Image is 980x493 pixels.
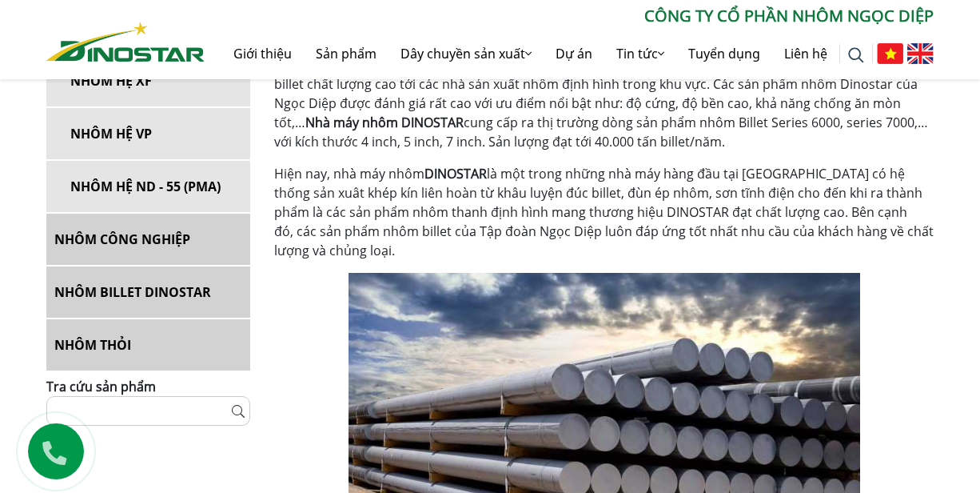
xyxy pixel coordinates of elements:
[46,108,250,159] a: Nhôm Hệ VP
[604,28,676,79] a: Tin tức
[221,28,304,79] a: Giới thiệu
[46,267,250,318] a: NHÔM BILLET DINOSTAR
[46,378,156,395] span: Tra cứu sản phẩm
[46,55,250,106] a: Nhôm Hệ XF
[848,47,864,63] img: search
[205,4,934,28] p: CÔNG TY CỔ PHẦN NHÔM NGỌC DIỆP
[676,28,772,79] a: Tuyển dụng
[46,319,250,371] a: NHÔM THỎI
[424,165,487,182] strong: DINOSTAR
[305,114,464,131] strong: Nhà máy nhôm DINOSTAR
[46,22,205,62] img: Nhôm Dinostar
[772,28,839,79] a: Liên hệ
[274,55,934,151] p: Ngoài việc cung cấp cho nhà máy nhôm Dinostar sản xuất nhôm thanh định hình, Ngọc Diệp cung cấp n...
[877,43,903,64] img: Tiếng Việt
[544,28,604,79] a: Dự án
[388,28,544,79] a: Dây chuyền sản xuất
[907,43,934,64] img: English
[304,28,388,79] a: Sản phẩm
[274,164,934,260] p: Hiện nay, nhà máy nhôm là một trong những nhà máy hàng đầu tại [GEOGRAPHIC_DATA] có hệ thống sản ...
[46,214,250,265] a: NHÔM CÔNG NGHIỆP
[46,161,250,212] a: NHÔM HỆ ND - 55 (PMA)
